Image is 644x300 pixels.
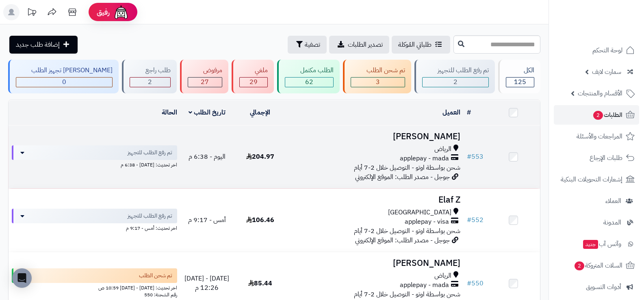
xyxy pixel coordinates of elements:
a: الكل125 [497,60,542,93]
span: رقم الشحنة: 550 [144,291,177,298]
div: 2 [130,78,170,87]
a: #552 [467,215,484,225]
a: ملغي 29 [230,60,275,93]
a: الحالة [162,108,177,117]
span: applepay - mada [400,154,449,163]
a: إضافة طلب جديد [9,36,78,54]
span: جوجل - مصدر الطلب: الموقع الإلكتروني [355,172,450,182]
a: تم رفع الطلب للتجهيز 2 [413,60,497,93]
span: تم رفع الطلب للتجهيز [128,149,172,157]
span: العملاء [605,195,621,207]
span: 62 [305,77,313,87]
a: أدوات التسويق [554,277,639,297]
span: المراجعات والأسئلة [577,131,622,142]
a: طلبات الإرجاع [554,148,639,168]
div: اخر تحديث: [DATE] - 6:38 م [12,160,177,168]
span: applepay - visa [405,217,449,227]
span: الطلبات [592,109,622,121]
a: لوحة التحكم [554,41,639,60]
span: # [467,152,471,162]
div: الطلب مكتمل [285,66,334,75]
span: 85.44 [248,278,272,288]
span: أدوات التسويق [586,281,621,293]
span: تم رفع الطلب للتجهيز [128,212,172,220]
span: 2 [148,77,152,87]
a: مرفوض 27 [178,60,230,93]
span: جوجل - مصدر الطلب: الموقع الإلكتروني [355,235,450,245]
a: تصدير الطلبات [329,36,389,54]
span: # [467,278,471,288]
a: تحديثات المنصة [22,4,42,22]
span: تم شحن الطلب [139,272,172,280]
span: رفيق [97,7,110,17]
span: 106.46 [246,215,274,225]
span: شحن بواسطة اوتو - التوصيل خلال 2-7 أيام [354,163,460,173]
div: اخر تحديث: [DATE] - [DATE] 10:59 ص [12,283,177,291]
a: العميل [442,108,460,117]
a: الإجمالي [250,108,270,117]
span: الأقسام والمنتجات [578,88,622,99]
span: 29 [249,77,258,87]
span: وآتس آب [582,238,621,250]
a: إشعارات التحويلات البنكية [554,170,639,189]
img: logo-2.png [589,22,636,39]
img: ai-face.png [113,4,129,20]
div: تم رفع الطلب للتجهيز [422,66,489,75]
span: 125 [514,77,526,87]
span: 3 [376,77,380,87]
span: إشعارات التحويلات البنكية [561,174,622,185]
span: سمارت لايف [592,66,621,78]
div: Open Intercom Messenger [12,268,32,288]
button: تصفية [288,36,327,54]
div: الكل [506,66,534,75]
span: المدونة [603,217,621,228]
div: 62 [285,78,333,87]
span: لوحة التحكم [592,45,622,56]
span: طلبات الإرجاع [590,152,622,164]
span: # [467,215,471,225]
div: 27 [188,78,222,87]
a: المدونة [554,213,639,232]
a: طلباتي المُوكلة [392,36,450,54]
a: [PERSON_NAME] تجهيز الطلب 0 [7,60,120,93]
a: السلات المتروكة2 [554,256,639,275]
h3: Elaf Z [290,195,461,205]
div: 0 [16,78,112,87]
span: السلات المتروكة [574,260,622,271]
span: الرياض [434,271,451,281]
div: 29 [240,78,267,87]
a: #550 [467,278,484,288]
a: تم شحن الطلب 3 [341,60,412,93]
span: [DATE] - [DATE] 12:26 م [184,274,229,293]
h3: [PERSON_NAME] [290,259,461,268]
span: إضافة طلب جديد [16,40,60,50]
span: اليوم - 6:38 م [189,152,226,162]
a: تاريخ الطلب [189,108,226,117]
div: [PERSON_NAME] تجهيز الطلب [16,66,113,75]
span: 2 [453,77,458,87]
h3: [PERSON_NAME] [290,132,461,141]
span: أمس - 9:17 م [188,215,226,225]
span: 27 [201,77,209,87]
span: تصدير الطلبات [348,40,383,50]
a: العملاء [554,191,639,211]
div: 3 [351,78,404,87]
span: applepay - mada [400,281,449,290]
span: جديد [583,240,598,249]
a: طلب راجع 2 [120,60,178,93]
span: 2 [593,111,603,120]
span: شحن بواسطة اوتو - التوصيل خلال 2-7 أيام [354,226,460,236]
div: 2 [423,78,488,87]
div: اخر تحديث: أمس - 9:17 م [12,223,177,232]
span: الرياض [434,145,451,154]
a: # [467,108,471,117]
span: 0 [62,77,66,87]
div: مرفوض [188,66,222,75]
div: تم شحن الطلب [351,66,405,75]
a: الطلبات2 [554,105,639,125]
div: طلب راجع [130,66,170,75]
span: [GEOGRAPHIC_DATA] [388,208,451,217]
span: شحن بواسطة اوتو - التوصيل خلال 2-7 أيام [354,289,460,299]
span: 2 [575,261,584,270]
a: #553 [467,152,484,162]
